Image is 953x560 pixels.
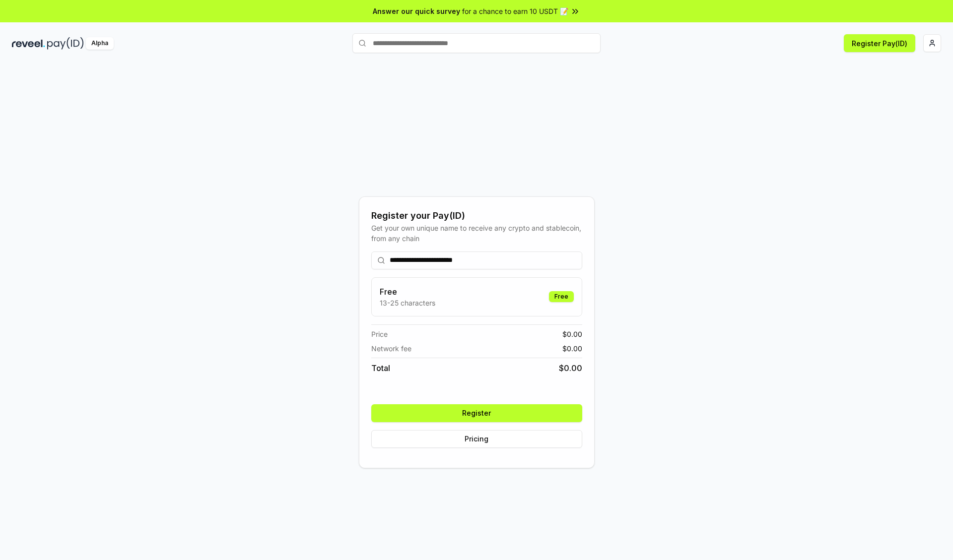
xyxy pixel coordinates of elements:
[371,223,582,244] div: Get your own unique name to receive any crypto and stablecoin, from any chain
[371,430,582,448] button: Pricing
[371,343,411,354] span: Network fee
[47,37,84,50] img: pay_id
[380,298,435,308] p: 13-25 characters
[844,34,915,52] button: Register Pay(ID)
[373,6,460,16] span: Answer our quick survey
[562,329,582,339] span: $ 0.00
[549,291,574,302] div: Free
[86,37,114,50] div: Alpha
[12,37,45,50] img: reveel_dark
[371,404,582,422] button: Register
[559,362,582,374] span: $ 0.00
[562,343,582,354] span: $ 0.00
[371,362,390,374] span: Total
[380,286,435,298] h3: Free
[371,209,582,223] div: Register your Pay(ID)
[462,6,568,16] span: for a chance to earn 10 USDT 📝
[371,329,388,339] span: Price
